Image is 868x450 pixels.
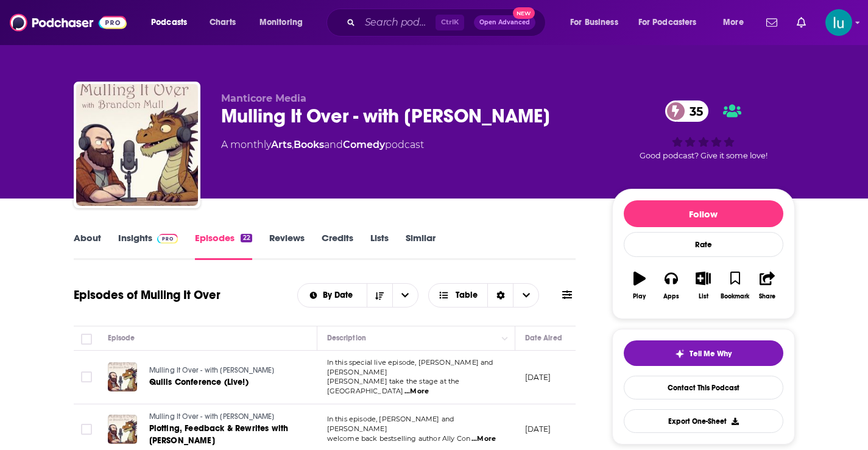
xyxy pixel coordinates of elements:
button: Share [751,264,783,308]
div: Episode [108,331,135,345]
div: Rate [624,232,783,257]
span: By Date [323,291,357,300]
a: Arts [271,139,292,150]
div: Date Aired [525,331,562,345]
span: Open Advanced [479,19,530,26]
span: More [723,14,744,31]
span: For Podcasters [638,14,697,31]
span: 35 [677,100,709,122]
h2: Choose List sort [297,283,418,308]
a: Credits [322,232,353,260]
a: Show notifications dropdown [792,12,811,33]
a: Episodes22 [195,232,252,260]
a: Comedy [343,139,385,150]
a: Quills Conference (Live!) [149,376,294,388]
div: Share [759,293,775,300]
button: List [687,264,719,308]
div: List [699,293,708,300]
button: Bookmark [719,264,751,308]
button: Column Actions [498,331,512,346]
button: Open AdvancedNew [474,15,535,30]
span: Good podcast? Give it some love! [640,151,767,160]
div: Play [633,293,646,300]
img: Podchaser Pro [157,234,178,244]
span: Table [456,291,478,300]
p: [DATE] [525,424,551,434]
span: Monitoring [259,14,303,31]
a: Reviews [269,232,305,260]
span: In this episode, [PERSON_NAME] and [PERSON_NAME] [327,415,454,433]
span: ...More [404,387,429,396]
span: Mulling It Over - with [PERSON_NAME] [149,366,275,374]
div: A monthly podcast [221,138,424,152]
span: In this special live episode, [PERSON_NAME] and [PERSON_NAME] [327,358,493,376]
a: Contact This Podcast [624,376,783,399]
span: Manticore Media [221,93,306,104]
span: Quills Conference (Live!) [149,377,249,387]
span: welcome back bestselling author Ally Con [327,434,471,443]
span: Plotting, Feedback & Rewrites with [PERSON_NAME] [149,423,289,446]
span: Charts [210,14,236,31]
button: open menu [143,13,203,32]
button: Export One-Sheet [624,409,783,433]
a: Show notifications dropdown [761,12,782,33]
a: Charts [202,13,243,32]
div: Sort Direction [487,284,513,307]
button: open menu [630,13,715,32]
div: Search podcasts, credits, & more... [338,9,557,37]
img: Mulling It Over - with Brandon Mull [76,84,198,206]
button: open menu [715,13,759,32]
span: and [324,139,343,150]
div: Description [327,331,366,345]
a: Similar [406,232,436,260]
span: , [292,139,294,150]
input: Search podcasts, credits, & more... [360,13,436,32]
span: Tell Me Why [690,349,732,359]
button: Sort Direction [367,284,392,307]
span: New [513,7,535,19]
button: Show profile menu [825,9,852,36]
a: InsightsPodchaser Pro [118,232,178,260]
a: Mulling It Over - with [PERSON_NAME] [149,365,294,376]
img: User Profile [825,9,852,36]
span: [PERSON_NAME] take the stage at the [GEOGRAPHIC_DATA] [327,377,460,395]
span: Mulling It Over - with [PERSON_NAME] [149,412,275,421]
p: [DATE] [525,372,551,382]
button: Play [624,264,655,308]
div: Bookmark [721,293,749,300]
a: Mulling It Over - with [PERSON_NAME] [149,412,295,423]
button: open menu [562,13,633,32]
a: 35 [665,100,709,122]
img: Podchaser - Follow, Share and Rate Podcasts [10,11,127,34]
img: tell me why sparkle [675,349,685,359]
a: About [74,232,101,260]
span: Ctrl K [436,15,464,30]
button: open menu [251,13,319,32]
div: 35Good podcast? Give it some love! [612,93,795,168]
button: tell me why sparkleTell Me Why [624,340,783,366]
button: Apps [655,264,687,308]
button: open menu [392,284,418,307]
button: Choose View [428,283,540,308]
span: Toggle select row [81,371,92,382]
span: ...More [471,434,496,444]
button: open menu [298,291,367,300]
a: Plotting, Feedback & Rewrites with [PERSON_NAME] [149,423,295,447]
h1: Episodes of Mulling It Over [74,287,221,303]
span: Toggle select row [81,424,92,435]
a: Books [294,139,324,150]
div: 22 [241,234,252,242]
span: Logged in as lusodano [825,9,852,36]
span: For Business [570,14,618,31]
a: Lists [370,232,389,260]
button: Follow [624,200,783,227]
div: Apps [663,293,679,300]
span: Podcasts [151,14,187,31]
